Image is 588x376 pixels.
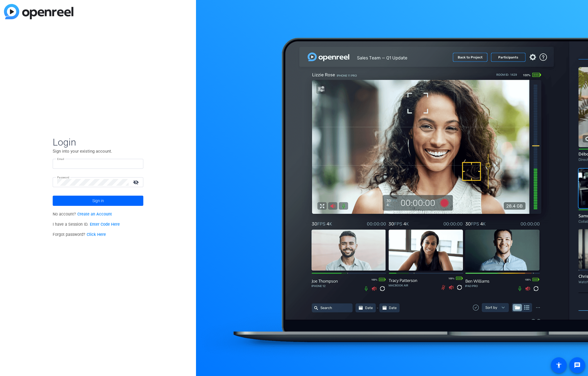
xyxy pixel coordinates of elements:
img: blue-gradient.svg [4,4,73,19]
mat-label: Password [57,176,69,179]
mat-icon: visibility_off [130,178,143,186]
input: Enter Email Address [57,161,139,167]
button: Sign in [53,196,143,206]
span: Sign in [92,194,104,208]
mat-icon: message [574,362,581,369]
p: Sign into your existing account. [53,148,143,154]
a: Enter Code Here [90,222,120,227]
span: No account? [53,212,112,217]
span: Login [53,136,143,148]
span: I have a Session ID. [53,222,120,227]
mat-icon: accessibility [555,362,562,369]
a: Click Here [87,232,106,237]
mat-label: Email [57,157,64,161]
span: Forgot password? [53,232,106,237]
a: Create an Account [77,212,112,217]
